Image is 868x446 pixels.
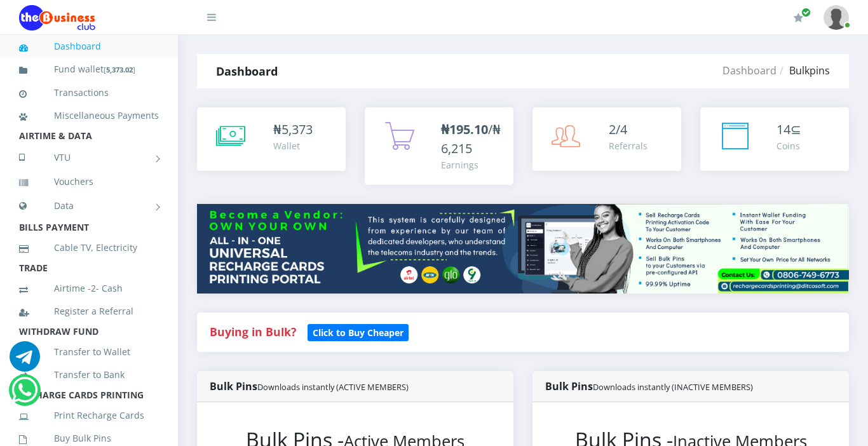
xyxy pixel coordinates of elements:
[441,158,501,172] div: Earnings
[210,379,409,393] strong: Bulk Pins
[104,65,135,74] small: [ ]
[210,324,296,339] strong: Buying in Bulk?
[776,120,801,139] div: ⊆
[257,381,409,393] small: Downloads instantly (ACTIVE MEMBERS)
[10,351,40,372] a: Chat for support
[441,121,501,157] span: /₦6,215
[532,107,681,171] a: 2/4 Referrals
[216,64,278,79] strong: Dashboard
[365,107,513,185] a: ₦195.10/₦6,215 Earnings
[11,384,37,405] a: Chat for support
[776,139,801,152] div: Coins
[19,142,159,173] a: VTU
[794,13,803,23] i: Renew/Upgrade Subscription
[19,233,159,262] a: Cable TV, Electricity
[273,139,313,152] div: Wallet
[609,121,627,138] span: 2/4
[273,120,313,139] div: ₦
[19,5,95,30] img: Logo
[545,379,753,393] strong: Bulk Pins
[824,5,849,30] img: User
[19,360,159,389] a: Transfer to Bank
[19,190,159,222] a: Data
[776,121,790,138] span: 14
[609,139,648,152] div: Referrals
[776,63,830,78] li: Bulkpins
[19,297,159,326] a: Register a Referral
[593,381,753,393] small: Downloads instantly (INACTIVE MEMBERS)
[197,204,849,294] img: multitenant_rcp.png
[106,65,133,74] b: 5,373.02
[19,32,159,61] a: Dashboard
[19,78,159,107] a: Transactions
[19,101,159,130] a: Miscellaneous Payments
[19,401,159,430] a: Print Recharge Cards
[19,167,159,196] a: Vouchers
[441,121,488,138] b: ₦195.10
[308,324,409,339] a: Click to Buy Cheaper
[19,337,159,367] a: Transfer to Wallet
[197,107,346,171] a: ₦5,373 Wallet
[722,64,776,78] a: Dashboard
[19,55,159,84] a: Fund wallet[5,373.02]
[313,327,403,339] b: Click to Buy Cheaper
[281,121,313,138] span: 5,373
[801,8,811,17] span: Renew/Upgrade Subscription
[19,274,159,303] a: Airtime -2- Cash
